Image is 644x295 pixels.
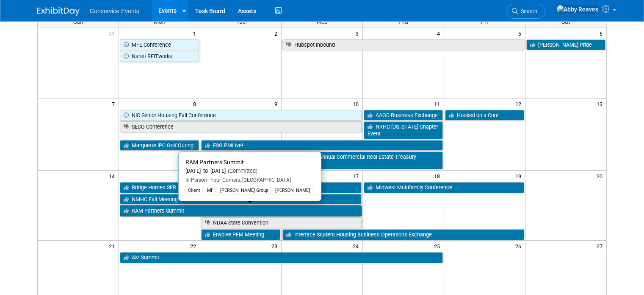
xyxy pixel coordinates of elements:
div: Client [185,187,203,194]
img: Abby Reaves [556,5,599,14]
a: Envolve PFM Meeting [201,229,280,240]
a: ESG PMLive! [201,140,443,151]
span: 13 [596,98,606,109]
span: 24 [352,241,362,251]
a: NRHC [US_STATE] Chapter Event [364,121,443,139]
span: Search [518,8,537,14]
a: Hubspot Inbound [282,39,524,51]
span: 31 [108,28,119,39]
span: 1 [192,28,200,39]
span: Mon [154,18,166,25]
a: Nariet REITworks [120,51,199,62]
span: 9 [274,98,281,109]
span: 23 [271,241,281,251]
span: 17 [352,171,362,181]
span: 25 [433,241,444,251]
a: MFE Conference [120,39,199,51]
span: Fri [481,18,488,25]
span: 10 [352,98,362,109]
span: Four Corners, [GEOGRAPHIC_DATA] [207,177,291,183]
span: In-Person [185,177,207,183]
span: 27 [596,241,606,251]
span: (Committed) [226,168,257,174]
span: Thu [398,18,408,25]
a: Midwest Multifamily Conference [364,182,524,193]
span: 20 [596,171,606,181]
span: 22 [189,241,200,251]
span: 8 [192,98,200,109]
a: US Bank’s Annual Commercial Real Estate Treasury Conference [282,152,443,169]
a: Hooked on a Cure [445,110,524,121]
a: NMHC Fall Meeting [120,194,362,205]
span: 12 [514,98,525,109]
div: [PERSON_NAME] Group [218,187,271,194]
span: RAM Partners Summit [185,159,244,166]
span: 2 [274,28,281,39]
span: Tue [236,18,246,25]
span: 6 [599,28,606,39]
a: SECO Conference [120,121,362,132]
span: 19 [514,171,525,181]
a: [PERSON_NAME] Pride [526,39,605,51]
span: Sat [561,18,570,25]
div: [PERSON_NAME] [273,187,312,194]
span: 3 [355,28,362,39]
span: 5 [517,28,525,39]
span: 26 [514,241,525,251]
a: AAGD Business Exchange [364,110,443,121]
a: AM Summit [120,252,442,263]
img: ExhibitDay [37,7,80,16]
a: NDAA State Convention [201,217,362,228]
span: Wed [316,18,328,25]
span: 14 [108,171,119,181]
span: Sun [73,18,83,25]
span: 7 [111,98,119,109]
span: 11 [433,98,444,109]
a: Bridge Homes SFR National Conference [120,182,362,193]
div: [DATE] to [DATE] [185,168,314,175]
a: NIC Senior Housing Fall Conference [120,110,362,121]
span: 18 [433,171,444,181]
a: Marquette IPC Golf Outing [120,140,199,151]
a: Interface Student Housing Business Operations Exchange [282,229,524,240]
span: 4 [436,28,444,39]
span: 21 [108,241,119,251]
div: MF [205,187,216,194]
a: Search [506,4,545,19]
a: RAM Partners Summit [120,205,362,216]
span: Conservice Events [90,8,139,14]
